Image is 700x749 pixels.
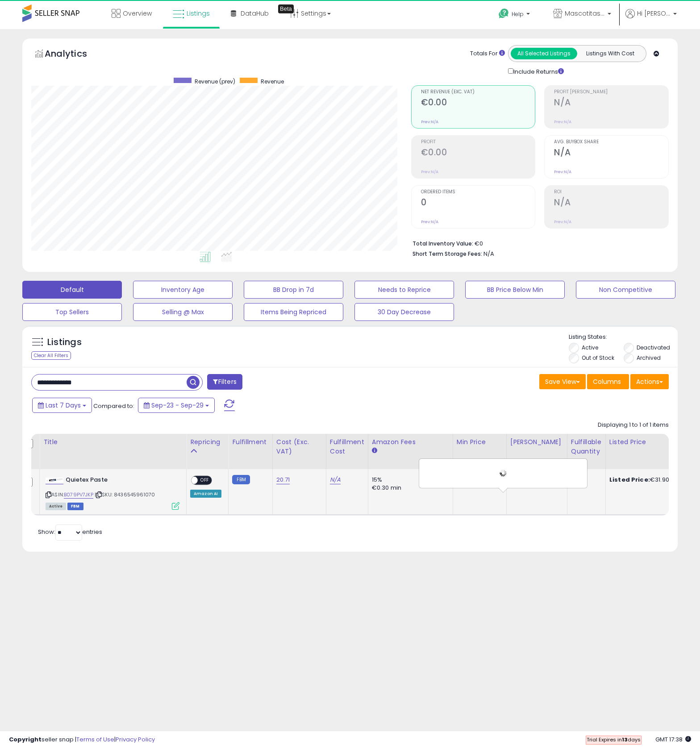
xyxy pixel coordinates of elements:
span: FBM [67,503,83,510]
span: Avg. Buybox Share [554,140,668,145]
span: DataHub [241,9,269,18]
div: €31.90 [609,476,683,484]
a: Hi [PERSON_NAME] [625,9,677,29]
label: Deactivated [637,344,670,351]
button: Sep-23 - Sep-29 [138,398,215,413]
h2: 0 [421,197,535,209]
label: Out of Stock [582,354,614,362]
h2: N/A [554,147,668,159]
span: | SKU: 8436545961070 [95,491,155,498]
button: Non Competitive [576,281,675,299]
span: Ordered Items [421,190,535,195]
div: Listed Price [609,437,687,447]
h2: €0.00 [421,97,535,109]
div: Amazon Fees [372,437,449,447]
img: 21i5r6cLDCS._SL40_.jpg [46,478,63,483]
button: 30 Day Decrease [354,303,454,321]
span: All listings currently available for purchase on Amazon [46,503,66,510]
small: Prev: N/A [421,119,438,125]
span: OFF [198,476,212,484]
small: Prev: N/A [554,119,571,125]
div: [PERSON_NAME] [510,437,563,447]
span: Show: entries [38,528,102,536]
span: N/A [483,250,494,258]
button: All Selected Listings [511,48,577,59]
h5: Analytics [45,47,104,62]
span: Last 7 Days [46,401,81,410]
button: Selling @ Max [133,303,233,321]
div: Clear All Filters [31,351,71,360]
button: BB Price Below Min [465,281,565,299]
span: Net Revenue (Exc. VAT) [421,90,535,95]
button: Items Being Repriced [244,303,343,321]
div: Repricing [190,437,225,447]
span: Revenue [261,78,284,85]
li: €0 [412,237,662,248]
button: Last 7 Days [32,398,92,413]
button: Columns [587,374,629,389]
div: ASIN: [46,476,179,509]
b: Total Inventory Value: [412,240,473,247]
div: 15% [372,476,446,484]
small: Prev: N/A [554,219,571,225]
div: Title [43,437,183,447]
div: Tooltip anchor [278,4,294,13]
div: Min Price [457,437,503,447]
small: Prev: N/A [421,219,438,225]
span: Columns [593,377,621,386]
h5: Listings [47,336,82,349]
b: Listed Price: [609,475,650,484]
small: Prev: N/A [421,169,438,175]
span: Hi [PERSON_NAME] [637,9,671,18]
button: Filters [207,374,242,390]
button: Top Sellers [22,303,122,321]
div: Fulfillable Quantity [571,437,602,456]
a: N/A [330,475,341,484]
p: Listing States: [569,333,678,341]
div: Fulfillment [232,437,268,447]
h2: N/A [554,97,668,109]
button: Inventory Age [133,281,233,299]
a: 20.71 [276,475,290,484]
span: ROI [554,190,668,195]
span: Sep-23 - Sep-29 [151,401,204,410]
button: Default [22,281,122,299]
span: Mascotitas a casa [565,9,605,18]
div: Include Returns [501,67,575,76]
div: €0.30 min [372,484,446,492]
a: B079PV7JKP [64,491,93,499]
i: Get Help [498,8,509,19]
h2: N/A [554,197,668,209]
div: Amazon AI [190,490,221,498]
span: Listings [187,9,210,18]
button: Needs to Reprice [354,281,454,299]
div: Fulfillment Cost [330,437,364,456]
a: Help [492,1,539,29]
button: BB Drop in 7d [244,281,343,299]
label: Active [582,344,598,351]
small: Amazon Fees. [372,447,377,455]
small: FBM [232,475,250,484]
span: Compared to: [93,402,134,410]
b: Short Term Storage Fees: [412,250,482,258]
span: Overview [123,9,152,18]
div: Totals For [470,50,505,58]
button: Save View [539,374,586,389]
span: Help [512,10,524,18]
div: Cost (Exc. VAT) [276,437,322,456]
span: Profit [PERSON_NAME] [554,90,668,95]
button: Actions [630,374,669,389]
h2: €0.00 [421,147,535,159]
b: Quietex Paste [66,476,174,487]
label: Archived [637,354,661,362]
button: Listings With Cost [577,48,643,59]
small: Prev: N/A [554,169,571,175]
div: Displaying 1 to 1 of 1 items [598,421,669,429]
span: Revenue (prev) [195,78,235,85]
span: Profit [421,140,535,145]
